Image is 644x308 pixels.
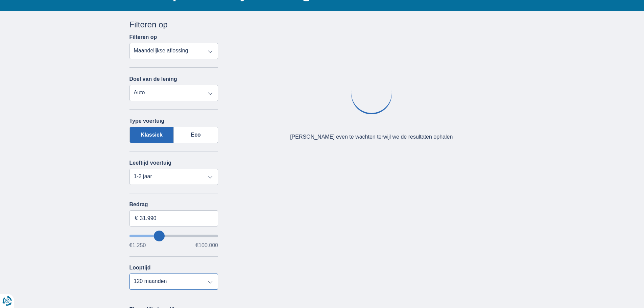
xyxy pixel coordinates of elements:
span: € [135,214,138,222]
label: Looptijd [129,265,151,271]
label: Leeftijd voertuig [129,160,171,166]
input: wantToBorrow [129,235,218,237]
label: Klassiek [129,127,174,143]
span: €1.250 [129,243,146,248]
div: [PERSON_NAME] even te wachten terwijl we de resultaten ophalen [290,133,453,141]
label: Filteren op [129,34,157,40]
span: €100.000 [195,243,218,248]
label: Bedrag [129,202,218,208]
div: Filteren op [129,19,218,30]
label: Type voertuig [129,118,165,124]
label: Doel van de lening [129,76,177,82]
label: Eco [174,127,218,143]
